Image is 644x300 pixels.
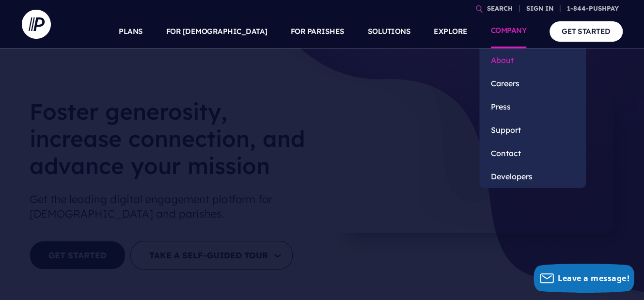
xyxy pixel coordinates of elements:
[291,15,345,48] a: FOR PARISHES
[558,273,629,284] span: Leave a message!
[550,21,623,41] a: GET STARTED
[479,95,586,118] a: Press
[479,118,586,142] a: Support
[479,165,586,188] a: Developers
[368,15,411,48] a: SOLUTIONS
[166,15,267,48] a: FOR [DEMOGRAPHIC_DATA]
[434,15,468,48] a: EXPLORE
[479,48,586,72] a: About
[534,264,634,293] button: Leave a message!
[491,15,527,48] a: COMPANY
[479,142,586,165] a: Contact
[119,15,143,48] a: PLANS
[479,72,586,95] a: Careers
